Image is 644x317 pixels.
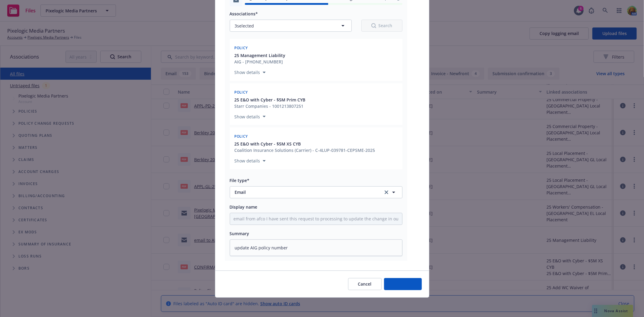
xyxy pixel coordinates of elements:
a: clear selection [383,189,390,196]
button: 25 E&O with Cyber - $5M Prim CYB [235,97,306,103]
button: Cancel [348,278,382,290]
span: Policy [235,90,248,95]
button: 25 E&O with Cyber - $5M XS CYB [235,141,375,147]
span: File type* [230,178,250,183]
span: Cancel [358,281,372,287]
button: 25 Management Liability [235,52,286,59]
button: Show details [232,157,268,165]
span: Policy [235,45,248,50]
button: Add files [384,278,422,290]
span: Summary [230,231,249,236]
span: 3 selected [235,23,254,29]
div: Starr Companies - 1001213807251 [235,103,306,109]
div: AIG - [PHONE_NUMBER] [235,59,286,65]
span: Email [235,189,375,195]
input: Add display name here... [230,213,402,225]
div: Coalition Insurance Solutions (Carrier) - C-4LUP-039781-CEPSME-2025 [235,147,375,153]
span: Add files [394,281,412,287]
span: 25 E&O with Cyber - $5M XS CYB [235,141,301,147]
span: Policy [235,134,248,139]
span: Associations* [230,11,258,17]
button: Emailclear selection [230,186,402,198]
textarea: update AIG policy number [230,239,402,256]
button: Show details [232,69,268,76]
span: Display name [230,204,258,210]
button: 3selected [230,20,352,32]
button: Show details [232,113,268,120]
